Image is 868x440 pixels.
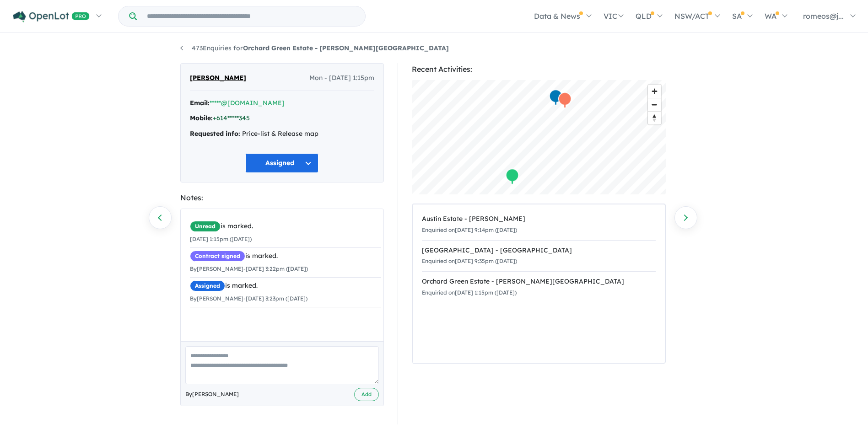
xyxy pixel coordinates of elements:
div: [GEOGRAPHIC_DATA] - [GEOGRAPHIC_DATA] [422,245,656,256]
span: [PERSON_NAME] [190,73,246,84]
div: is marked. [190,251,381,262]
span: Contract signed [190,251,245,262]
a: [GEOGRAPHIC_DATA] - [GEOGRAPHIC_DATA]Enquiried on[DATE] 9:35pm ([DATE]) [422,240,656,272]
button: Zoom in [648,85,661,98]
strong: Requested info: [190,129,240,138]
a: Orchard Green Estate - [PERSON_NAME][GEOGRAPHIC_DATA]Enquiried on[DATE] 1:15pm ([DATE]) [422,271,656,303]
img: Openlot PRO Logo White [13,11,90,22]
div: Notes: [180,192,384,204]
span: Mon - [DATE] 1:15pm [309,73,374,84]
button: Zoom out [648,98,661,111]
small: By [PERSON_NAME] - [DATE] 3:22pm ([DATE]) [190,265,308,272]
input: Try estate name, suburb, builder or developer [139,6,363,26]
div: Map marker [558,92,571,109]
small: Enquiried on [DATE] 1:15pm ([DATE]) [422,289,517,296]
div: is marked. [190,221,381,232]
button: Assigned [245,153,318,173]
div: Map marker [549,89,562,106]
nav: breadcrumb [180,43,688,54]
div: Price-list & Release map [190,129,374,140]
span: By [PERSON_NAME] [185,390,239,399]
small: Enquiried on [DATE] 9:35pm ([DATE]) [422,258,517,264]
span: Reset bearing to north [648,112,661,124]
button: Add [354,388,379,401]
a: 473Enquiries forOrchard Green Estate - [PERSON_NAME][GEOGRAPHIC_DATA] [180,44,449,52]
small: Enquiried on [DATE] 9:14pm ([DATE]) [422,226,517,233]
div: is marked. [190,280,381,291]
strong: Orchard Green Estate - [PERSON_NAME][GEOGRAPHIC_DATA] [243,44,449,52]
span: Assigned [190,280,225,291]
canvas: Map [412,80,666,194]
span: Unread [190,221,221,232]
span: romeos@j... [803,11,844,21]
div: Orchard Green Estate - [PERSON_NAME][GEOGRAPHIC_DATA] [422,276,656,287]
div: Austin Estate - [PERSON_NAME] [422,214,656,225]
a: Austin Estate - [PERSON_NAME]Enquiried on[DATE] 9:14pm ([DATE]) [422,209,656,241]
small: [DATE] 1:15pm ([DATE]) [190,236,252,242]
strong: Email: [190,99,210,107]
small: By [PERSON_NAME] - [DATE] 3:23pm ([DATE]) [190,295,307,302]
strong: Mobile: [190,114,213,122]
span: Zoom out [648,98,661,111]
div: Recent Activities: [412,63,666,75]
button: Reset bearing to north [648,111,661,124]
div: Map marker [505,168,519,185]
